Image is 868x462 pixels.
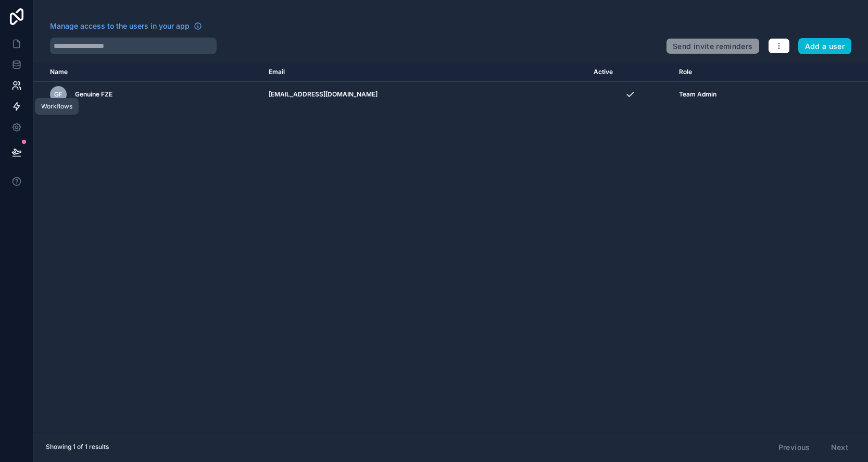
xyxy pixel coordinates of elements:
div: Workflows [41,102,72,111]
span: Showing 1 of 1 results [46,443,109,451]
a: Manage access to the users in your app [50,21,202,31]
th: Active [587,63,673,82]
button: Add a user [798,38,852,55]
span: GF [54,90,62,99]
th: Role [673,63,807,82]
th: Email [262,63,588,82]
th: Name [33,63,262,82]
span: Manage access to the users in your app [50,21,190,31]
span: Genuine FZE [75,90,112,99]
td: [EMAIL_ADDRESS][DOMAIN_NAME] [262,82,588,107]
div: scrollable content [33,63,868,432]
span: Team Admin [679,90,716,99]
